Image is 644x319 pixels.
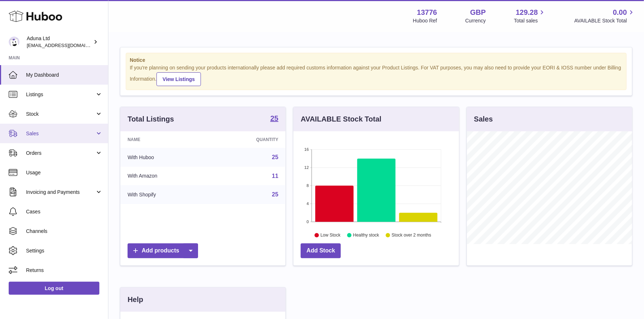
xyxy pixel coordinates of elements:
div: Currency [465,17,486,24]
strong: 13776 [417,8,437,17]
text: 4 [307,201,309,206]
th: Name [120,131,211,148]
h3: Sales [474,114,493,124]
span: Cases [26,208,103,215]
h3: Total Listings [128,114,174,124]
a: 25 [270,115,278,123]
a: Add products [128,243,198,258]
a: 11 [272,173,279,179]
text: 0 [307,220,309,224]
td: With Shopify [120,185,211,204]
div: Aduna Ltd [27,35,92,49]
text: 12 [305,165,309,170]
h3: Help [128,295,143,305]
span: Stock [26,111,95,118]
th: Quantity [211,131,285,148]
span: Orders [26,150,95,157]
span: 0.00 [613,8,627,17]
div: If you're planning on sending your products internationally please add required customs informati... [130,64,623,86]
span: Sales [26,130,95,137]
strong: 25 [270,115,278,122]
a: View Listings [156,72,201,86]
strong: Notice [130,57,623,64]
div: Huboo Ref [413,17,437,24]
text: Low Stock [321,233,341,238]
span: [EMAIL_ADDRESS][DOMAIN_NAME] [27,42,106,48]
td: With Huboo [120,148,211,167]
span: AVAILABLE Stock Total [574,17,635,24]
span: Usage [26,169,103,176]
a: Log out [9,282,99,295]
a: Add Stock [301,243,341,258]
span: Channels [26,228,103,235]
a: 25 [272,191,279,197]
text: Stock over 2 months [392,233,431,238]
span: Settings [26,247,103,254]
text: 16 [305,147,309,152]
text: Healthy stock [353,233,379,238]
strong: GBP [470,8,486,17]
span: Returns [26,267,103,274]
span: Total sales [514,17,546,24]
a: 129.28 Total sales [514,8,546,24]
span: My Dashboard [26,72,103,78]
span: Invoicing and Payments [26,189,95,196]
text: 8 [307,183,309,188]
a: 0.00 AVAILABLE Stock Total [574,8,635,24]
img: foyin.fagbemi@aduna.com [9,37,20,47]
td: With Amazon [120,167,211,186]
h3: AVAILABLE Stock Total [301,114,381,124]
span: Listings [26,91,95,98]
span: 129.28 [516,8,538,17]
a: 25 [272,154,279,160]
